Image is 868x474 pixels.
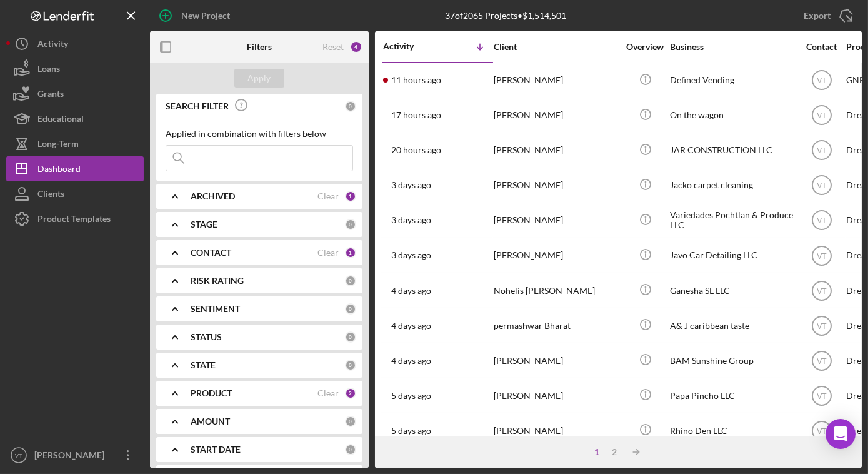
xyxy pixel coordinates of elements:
[391,180,431,190] time: 2025-08-27 22:25
[191,416,230,426] b: AMOUNT
[817,216,827,225] text: VT
[247,42,272,52] b: Filters
[670,414,795,447] div: Rhino Den LLC
[181,3,230,28] div: New Project
[494,309,619,342] div: permashwar Bharat
[345,388,356,399] div: 2
[670,134,795,167] div: JAR CONSTRUCTION LLC
[6,181,144,206] button: Clients
[37,81,64,109] div: Grants
[317,191,339,201] div: Clear
[391,356,431,366] time: 2025-08-26 01:18
[817,181,827,190] text: VT
[345,331,356,343] div: 0
[166,101,229,111] b: SEARCH FILTER
[494,134,619,167] div: [PERSON_NAME]
[494,379,619,412] div: [PERSON_NAME]
[670,99,795,132] div: On the wagon
[191,276,244,286] b: RISK RATING
[494,204,619,237] div: [PERSON_NAME]
[494,274,619,307] div: Nohelis [PERSON_NAME]
[37,181,64,209] div: Clients
[37,31,68,59] div: Activity
[317,248,339,258] div: Clear
[37,156,81,184] div: Dashboard
[6,31,144,56] button: Activity
[191,445,241,455] b: START DATE
[817,76,827,85] text: VT
[391,215,431,225] time: 2025-08-27 19:31
[234,69,284,88] button: Apply
[670,169,795,202] div: Jacko carpet cleaning
[817,427,827,436] text: VT
[345,360,356,371] div: 0
[494,99,619,132] div: [PERSON_NAME]
[606,447,624,457] div: 2
[391,75,441,85] time: 2025-08-30 00:13
[345,191,356,202] div: 1
[670,204,795,237] div: Variedades Pochtlan & Produce LLC
[6,206,144,231] button: Product Templates
[322,42,344,52] div: Reset
[31,443,112,471] div: [PERSON_NAME]
[6,81,144,106] button: Grants
[191,304,240,314] b: SENTIMENT
[391,391,431,401] time: 2025-08-25 16:56
[6,106,144,131] button: Educational
[670,344,795,377] div: BAM Sunshine Group
[15,452,22,459] text: VT
[391,250,431,260] time: 2025-08-27 02:28
[345,416,356,427] div: 0
[345,101,356,112] div: 0
[391,145,441,155] time: 2025-08-29 16:02
[817,111,827,120] text: VT
[191,191,235,201] b: ARCHIVED
[191,332,222,342] b: STATUS
[6,56,144,81] button: Loans
[191,360,216,370] b: STATE
[391,110,441,120] time: 2025-08-29 18:32
[191,248,231,258] b: CONTACT
[817,251,827,260] text: VT
[37,106,84,134] div: Educational
[350,41,362,53] div: 4
[804,3,831,28] div: Export
[317,388,339,398] div: Clear
[670,239,795,272] div: Javo Car Detailing LLC
[494,344,619,377] div: [PERSON_NAME]
[37,206,111,234] div: Product Templates
[6,131,144,156] button: Long-Term
[391,321,431,331] time: 2025-08-26 17:39
[166,129,353,139] div: Applied in combination with filters below
[494,414,619,447] div: [PERSON_NAME]
[494,64,619,97] div: [PERSON_NAME]
[817,356,827,365] text: VT
[345,247,356,258] div: 1
[670,379,795,412] div: Papa Pincho LLC
[798,42,845,52] div: Contact
[589,447,606,457] div: 1
[817,146,827,155] text: VT
[817,391,827,400] text: VT
[191,388,232,398] b: PRODUCT
[150,3,242,28] button: New Project
[191,219,217,229] b: STAGE
[817,286,827,295] text: VT
[6,156,144,181] button: Dashboard
[345,444,356,455] div: 0
[345,275,356,286] div: 0
[37,56,60,84] div: Loans
[383,41,438,51] div: Activity
[494,239,619,272] div: [PERSON_NAME]
[345,303,356,315] div: 0
[622,42,669,52] div: Overview
[248,69,271,88] div: Apply
[494,169,619,202] div: [PERSON_NAME]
